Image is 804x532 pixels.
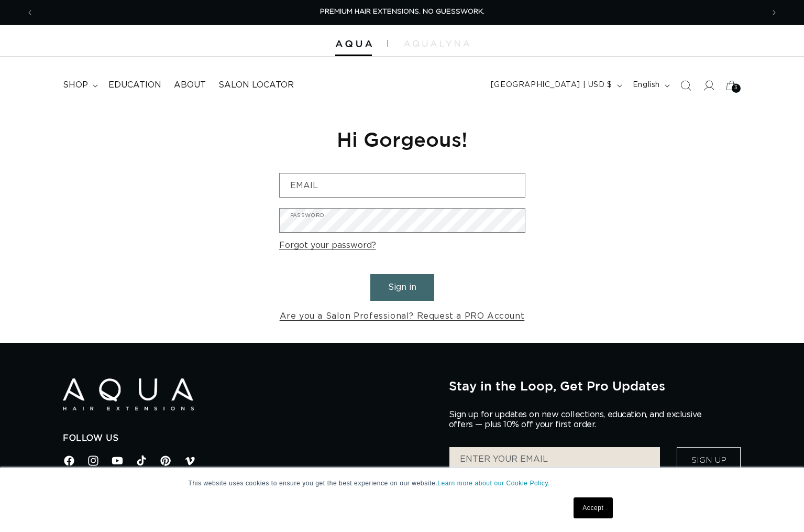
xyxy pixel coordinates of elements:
summary: Search [674,74,697,97]
button: English [626,75,674,95]
p: This website uses cookies to ensure you get the best experience on our website. [189,479,616,488]
span: Salon Locator [218,80,294,91]
span: shop [63,80,88,91]
img: Aqua Hair Extensions [63,378,194,410]
input: Email [280,173,525,197]
a: About [168,73,212,97]
a: Education [102,73,168,97]
h1: Hi Gorgeous! [279,126,525,152]
a: Salon Locator [212,73,300,97]
h2: Stay in the Loop, Get Pro Updates [449,378,741,393]
a: Learn more about our Cookie Policy. [437,480,550,487]
input: ENTER YOUR EMAIL [449,447,660,473]
a: Are you a Salon Professional? Request a PRO Account [280,309,525,324]
h2: Follow Us [63,433,433,444]
a: Forgot your password? [279,238,376,253]
p: Sign up for updates on new collections, education, and exclusive offers — plus 10% off your first... [449,410,711,430]
span: [GEOGRAPHIC_DATA] | USD $ [491,80,612,91]
button: [GEOGRAPHIC_DATA] | USD $ [484,75,626,95]
span: PREMIUM HAIR EXTENSIONS. NO GUESSWORK. [320,8,484,15]
span: About [174,80,206,91]
button: Sign Up [677,447,741,473]
span: English [633,80,660,91]
button: Next announcement [763,3,786,23]
summary: shop [57,73,102,97]
button: Sign in [370,274,434,301]
img: aqualyna.com [404,40,469,47]
span: 3 [734,84,738,93]
span: Education [108,80,161,91]
a: Accept [574,497,612,518]
img: Aqua Hair Extensions [335,40,372,48]
button: Previous announcement [18,3,41,23]
iframe: Chat Widget [752,482,804,532]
